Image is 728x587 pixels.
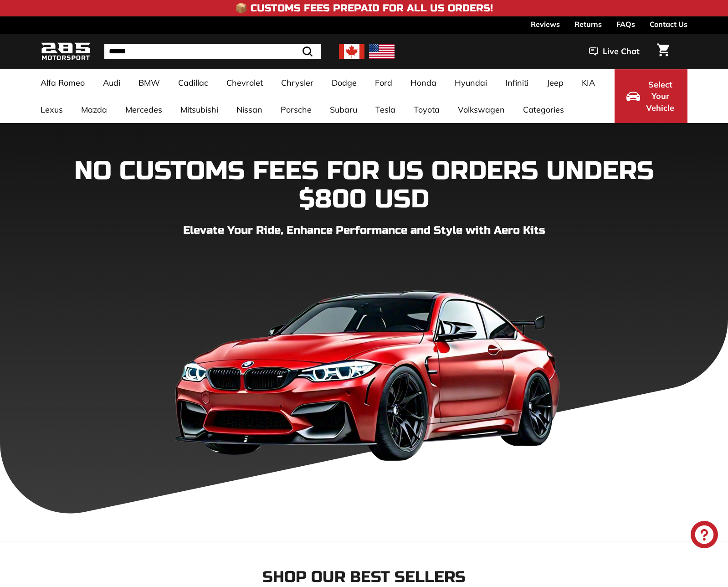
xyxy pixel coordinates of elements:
a: Chrysler [272,69,323,96]
inbox-online-store-chat: Shopify online store chat [688,521,721,551]
a: Cart [651,36,675,67]
a: Returns [574,16,602,32]
img: Logo_285_Motorsport_areodynamics_components [41,41,91,62]
a: Contact Us [650,16,687,32]
a: Dodge [323,69,366,96]
span: Select Your Vehicle [645,79,676,114]
a: Alfa Romeo [31,69,94,96]
a: Toyota [405,96,449,123]
a: Infiniti [496,69,538,96]
a: Reviews [531,16,560,32]
a: Porsche [272,96,321,123]
input: Search [104,44,321,59]
a: Hyundai [446,69,496,96]
button: Select Your Vehicle [615,69,687,123]
a: Ford [366,69,401,96]
a: Mitsubishi [171,96,227,123]
a: Subaru [321,96,366,123]
a: Honda [401,69,446,96]
a: Jeep [538,69,573,96]
a: Categories [514,96,573,123]
a: Mercedes [116,96,171,123]
a: Chevrolet [217,69,272,96]
a: Mazda [72,96,116,123]
p: Elevate Your Ride, Enhance Performance and Style with Aero Kits [41,222,687,239]
h4: 📦 Customs Fees Prepaid for All US Orders! [235,3,493,14]
a: Volkswagen [449,96,514,123]
a: Nissan [227,96,272,123]
h1: NO CUSTOMS FEES FOR US ORDERS UNDERS $800 USD [41,157,687,213]
a: Audi [94,69,129,96]
a: Tesla [366,96,405,123]
a: FAQs [616,16,635,32]
a: Cadillac [169,69,217,96]
a: Lexus [31,96,72,123]
a: KIA [573,69,604,96]
span: Live Chat [603,46,640,57]
h2: Shop our Best Sellers [41,569,687,586]
button: Live Chat [577,40,651,63]
a: BMW [129,69,169,96]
